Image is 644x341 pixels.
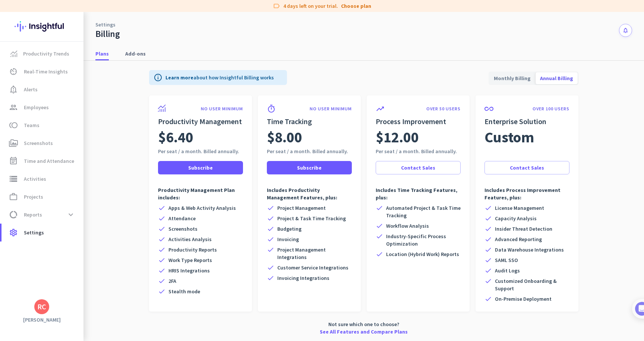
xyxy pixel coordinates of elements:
i: check [158,267,165,274]
span: License Management [495,204,544,212]
div: [PERSON_NAME] from Insightful [41,80,123,88]
a: Settings [95,21,116,28]
a: tollTeams [1,116,83,134]
p: Includes Process Improvement Features, plus: [484,186,569,201]
a: Show me how [29,179,81,194]
span: Workflow Analysis [386,222,429,230]
a: settingsSettings [1,224,83,241]
span: Screenshots [168,225,198,233]
span: Insider Threat Detection [495,225,552,233]
span: Advanced Reporting [495,236,542,243]
i: check [484,246,492,253]
span: Audit Logs [495,267,520,274]
span: Location (Hybrid Work) Reports [386,250,459,258]
div: Add employees [29,130,126,137]
a: See All Features and Compare Plans [320,328,408,335]
p: Includes Time Tracking Features, plus: [376,186,461,201]
p: OVER 50 USERS [426,106,461,112]
i: check [484,295,492,303]
i: toll [9,121,18,130]
span: Add-ons [125,50,146,57]
button: Messages [37,233,75,262]
i: settings [9,228,18,237]
span: Subscribe [188,164,213,171]
span: On-Premise Deployment [495,295,552,303]
p: OVER 100 USERS [533,106,569,112]
p: About 10 minutes [95,98,142,106]
i: check [158,236,165,243]
button: expand_more [64,208,78,221]
p: Productivity Management Plan includes: [158,186,243,201]
i: check [267,274,274,282]
span: Activities [24,174,46,183]
i: storage [9,174,18,183]
i: notifications [622,27,629,34]
span: Time and Attendance [24,157,74,165]
img: Insightful logo [15,12,69,41]
a: Contact Sales [484,161,569,174]
h2: Time Tracking [267,116,352,127]
span: Project Management Integrations [277,246,352,261]
span: Industry-Specific Process Optimization [386,233,461,247]
span: Project Management [277,204,326,212]
span: Work Type Reports [168,256,212,264]
span: Customer Service Integrations [277,264,348,271]
i: check [267,264,274,271]
span: $12.00 [376,127,419,148]
a: data_usageReportsexpand_more [1,206,83,224]
i: check [158,246,165,253]
i: group [9,103,18,112]
a: Learn more [165,74,193,81]
button: Help [75,233,112,262]
i: info [154,73,162,82]
img: product-icon [158,104,165,112]
i: check [376,250,383,258]
span: Automated Project & Task Time Tracking [386,204,461,219]
p: 4 steps [7,98,26,106]
div: 1Add employees [14,127,135,139]
span: $6.40 [158,127,193,148]
p: Includes Productivity Management Features, plus: [267,186,352,201]
a: notification_importantAlerts [1,80,83,98]
div: Billing [95,28,120,40]
span: Apps & Web Activity Analysis [168,204,236,212]
i: label [273,2,280,10]
div: Per seat / a month. Billed annually. [158,148,243,155]
span: Real-Time Insights [24,67,68,76]
div: Per seat / a month. Billed annually. [267,148,352,155]
span: Projects [24,192,43,201]
span: $8.00 [267,127,302,148]
div: Close [131,3,144,16]
span: Contact Sales [510,164,544,171]
a: Contact Sales [376,161,461,174]
a: event_noteTime and Attendance [1,152,83,170]
span: Contact Sales [401,164,435,171]
span: HRIS Integrations [168,267,210,274]
div: RC [37,303,46,310]
i: check [267,225,274,233]
a: work_outlineProjects [1,188,83,206]
i: notification_important [9,85,18,94]
span: Productivity Reports [168,246,217,253]
span: Alerts [24,85,38,94]
i: check [158,215,165,222]
span: Attendance [168,215,196,222]
div: It's time to add your employees! This is crucial since Insightful will start collecting their act... [29,142,130,173]
i: data_usage [9,210,18,219]
i: check [158,288,165,295]
i: event_note [9,157,18,165]
span: Employees [24,103,49,112]
button: Mark as completed [29,209,86,217]
i: check [484,267,492,274]
i: all_inclusive [484,104,493,113]
span: Monthly Billing [489,69,535,87]
div: Show me how [29,173,130,194]
i: check [158,277,165,285]
span: Capacity Analysis [495,215,537,222]
i: check [484,204,492,212]
span: Stealth mode [168,288,200,295]
p: NO USER MINIMUM [201,106,243,112]
a: Choose plan [341,2,371,10]
h2: Process Improvement [376,116,461,127]
i: work_outline [9,192,18,201]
